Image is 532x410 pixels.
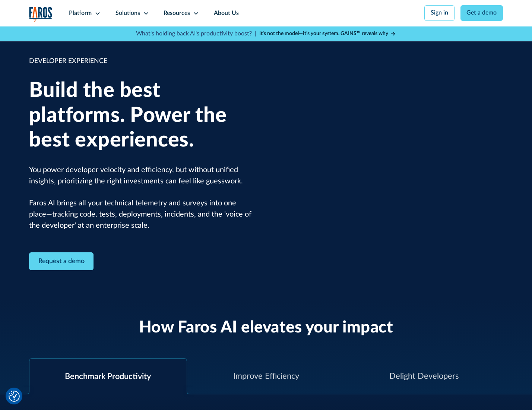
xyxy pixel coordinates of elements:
div: DEVELOPER EXPERIENCE [29,56,255,66]
a: It’s not the model—it’s your system. GAINS™ reveals why [259,30,396,38]
a: Contact Modal [29,252,94,271]
img: Revisit consent button [9,391,20,402]
button: Cookie Settings [9,391,20,402]
a: home [29,7,53,22]
strong: It’s not the model—it’s your system. GAINS™ reveals why [259,31,388,36]
h2: How Faros AI elevates your impact [139,318,393,338]
a: Sign in [424,5,455,21]
p: You power developer velocity and efficiency, but without unified insights, prioritizing the right... [29,165,255,231]
div: Platform [69,9,92,18]
p: What's holding back AI's productivity boost? | [136,29,256,38]
h1: Build the best platforms. Power the best experiences. [29,78,255,153]
img: Logo of the analytics and reporting company Faros. [29,7,53,22]
div: Improve Efficiency [233,370,299,382]
div: Benchmark Productivity [65,370,151,383]
div: Solutions [115,9,140,18]
div: Resources [164,9,190,18]
div: Delight Developers [389,370,459,382]
a: Get a demo [460,5,503,21]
